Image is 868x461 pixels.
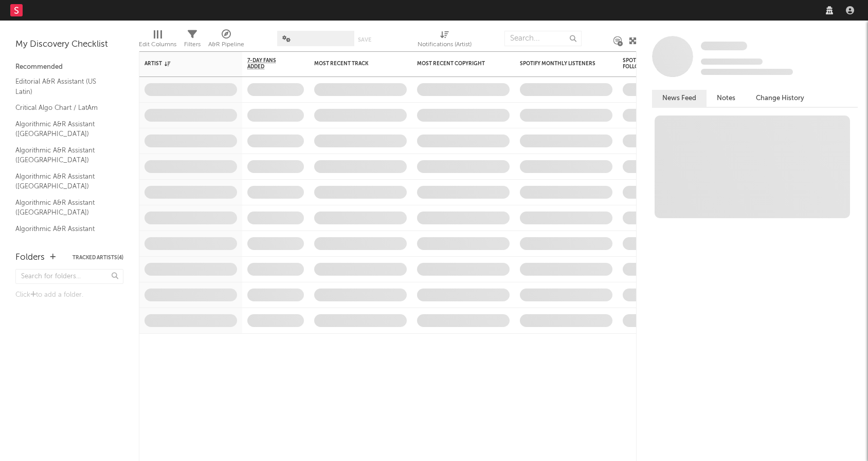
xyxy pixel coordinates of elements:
[15,61,123,73] div: Recommended
[417,61,494,67] div: Most Recent Copyright
[15,171,113,192] a: Algorithmic A&R Assistant ([GEOGRAPHIC_DATA])
[520,61,597,67] div: Spotify Monthly Listeners
[139,26,176,55] div: Edit Columns
[15,197,113,218] a: Algorithmic A&R Assistant ([GEOGRAPHIC_DATA])
[504,31,582,46] input: Search...
[623,57,659,70] div: Spotify Followers
[73,255,123,260] button: Tracked Artists(4)
[358,37,371,43] button: Save
[701,42,747,50] span: Some Artist
[701,41,747,51] a: Some Artist
[314,61,391,67] div: Most Recent Track
[15,145,113,166] a: Algorithmic A&R Assistant ([GEOGRAPHIC_DATA])
[418,39,472,51] div: Notifications (Artist)
[15,223,113,244] a: Algorithmic A&R Assistant ([GEOGRAPHIC_DATA])
[701,69,793,75] span: 0 fans last week
[15,252,45,264] div: Folders
[184,39,201,51] div: Filters
[15,102,113,113] a: Critical Algo Chart / LatAm
[652,90,707,107] button: News Feed
[15,119,113,140] a: Algorithmic A&R Assistant ([GEOGRAPHIC_DATA])
[139,39,176,51] div: Edit Columns
[746,90,815,107] button: Change History
[184,26,201,55] div: Filters
[707,90,746,107] button: Notes
[701,59,763,65] span: Tracking Since: [DATE]
[15,289,123,301] div: Click to add a folder.
[15,39,123,51] div: My Discovery Checklist
[208,39,244,51] div: A&R Pipeline
[15,76,113,97] a: Editorial A&R Assistant (US Latin)
[144,61,222,67] div: Artist
[15,269,123,284] input: Search for folders...
[418,26,472,55] div: Notifications (Artist)
[208,26,244,55] div: A&R Pipeline
[247,57,288,70] span: 7-Day Fans Added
